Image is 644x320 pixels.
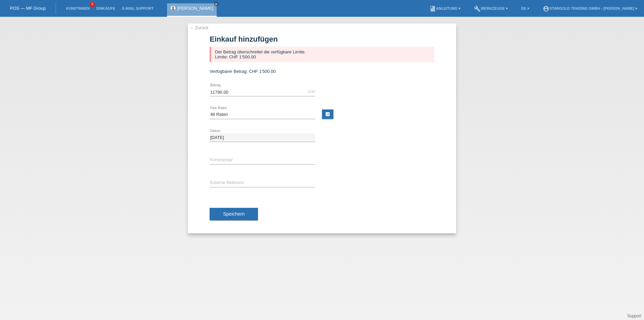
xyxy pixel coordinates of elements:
button: Speichern [210,208,258,221]
i: account_circle [543,5,549,12]
div: Der Betrag überschreitet die verfügbare Limite. Limite: CHF 1'500.00 [210,47,434,62]
span: Verfügbarer Betrag: [210,69,248,74]
a: POS — MF Group [10,6,46,11]
i: close [215,2,218,6]
a: E-Mail Support [119,6,157,10]
a: DE ▾ [518,6,533,10]
i: book [429,5,436,12]
a: [PERSON_NAME] [177,6,213,11]
a: bookAnleitung ▾ [426,6,464,10]
a: close [214,2,219,6]
span: 9 [90,2,95,7]
div: CHF [308,90,315,94]
a: buildWerkzeuge ▾ [471,6,511,10]
a: ← Zurück [190,25,208,30]
span: CHF 1'500.00 [249,69,276,74]
span: Speichern [223,211,245,217]
i: build [474,5,481,12]
a: account_circleStargold Trading GmbH - [PERSON_NAME] ▾ [539,6,641,10]
h1: Einkauf hinzufügen [210,35,434,43]
a: Kund*innen [63,6,93,10]
a: calculate [322,109,333,119]
i: calculate [325,111,330,117]
a: Support [627,314,641,318]
a: Einkäufe [93,6,118,10]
